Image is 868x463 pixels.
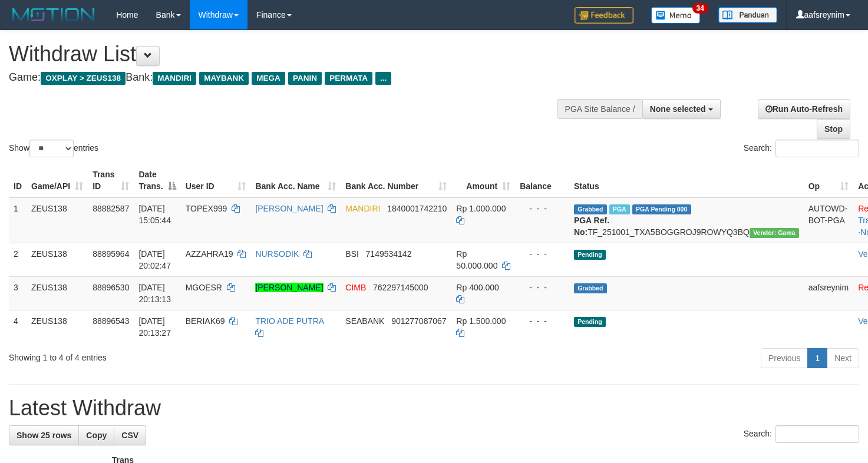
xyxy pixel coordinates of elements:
a: CSV [114,425,146,445]
span: SEABANK [345,316,384,326]
th: Game/API: activate to sort column ascending [27,164,88,197]
th: User ID: activate to sort column ascending [181,164,251,197]
span: Copy 901277087067 to clipboard [391,316,446,326]
a: TRIO ADE PUTRA [255,316,324,326]
td: 1 [9,197,27,243]
span: PERMATA [325,72,372,85]
td: AUTOWD-BOT-PGA [804,197,853,243]
span: TOPEX999 [186,204,227,213]
h1: Latest Withdraw [9,396,859,420]
th: Status [569,164,804,197]
span: [DATE] 20:13:27 [138,316,171,338]
span: 88895964 [93,249,129,259]
th: Op: activate to sort column ascending [804,164,853,197]
span: Pending [574,317,606,327]
h4: Game: Bank: [9,72,567,84]
b: PGA Ref. No: [574,216,609,237]
img: MOTION_logo.png [9,6,98,24]
td: 4 [9,310,27,343]
span: [DATE] 20:13:13 [138,283,171,304]
img: Feedback.jpg [575,7,633,24]
img: panduan.png [718,7,777,23]
span: None selected [650,104,706,114]
td: aafsreynim [804,276,853,310]
span: MANDIRI [153,72,196,85]
span: MEGA [252,72,285,85]
span: Vendor URL: https://trx31.1velocity.biz [750,228,799,238]
span: 88896530 [93,283,129,292]
span: ... [375,72,391,85]
a: Previous [761,348,808,368]
label: Search: [744,425,859,443]
a: Show 25 rows [9,425,79,445]
a: [PERSON_NAME] [255,204,323,213]
span: AZZAHRA19 [186,249,233,259]
span: Show 25 rows [16,431,71,440]
div: PGA Site Balance / [557,99,642,119]
span: Copy [86,431,107,440]
a: Copy [78,425,114,445]
span: MANDIRI [345,204,380,213]
select: Showentries [29,140,74,157]
span: Grabbed [574,204,607,214]
img: Button%20Memo.svg [651,7,701,24]
th: ID [9,164,27,197]
th: Amount: activate to sort column ascending [451,164,515,197]
a: Next [827,348,859,368]
input: Search: [775,425,859,443]
span: [DATE] 20:02:47 [138,249,171,270]
div: - - - [520,203,565,214]
div: - - - [520,315,565,327]
td: ZEUS138 [27,197,88,243]
button: None selected [642,99,721,119]
input: Search: [775,140,859,157]
span: Marked by aafnoeunsreypich [609,204,630,214]
div: Showing 1 to 4 of 4 entries [9,347,353,363]
span: Rp 400.000 [456,283,499,292]
label: Search: [744,140,859,157]
span: Copy 762297145000 to clipboard [373,283,428,292]
span: Grabbed [574,283,607,293]
th: Bank Acc. Name: activate to sort column ascending [250,164,341,197]
div: - - - [520,248,565,260]
span: BERIAK69 [186,316,225,326]
th: Trans ID: activate to sort column ascending [88,164,134,197]
span: PGA Pending [632,204,691,214]
span: Pending [574,250,606,260]
span: CSV [121,431,138,440]
span: 88882587 [93,204,129,213]
td: 3 [9,276,27,310]
span: CIMB [345,283,366,292]
span: 34 [692,3,708,14]
span: 88896543 [93,316,129,326]
a: [PERSON_NAME] [255,283,323,292]
div: - - - [520,282,565,293]
th: Balance [515,164,569,197]
span: Rp 50.000.000 [456,249,497,270]
span: PANIN [288,72,322,85]
a: 1 [807,348,827,368]
span: Rp 1.500.000 [456,316,506,326]
h1: Withdraw List [9,42,567,66]
span: MGOESR [186,283,222,292]
a: Run Auto-Refresh [758,99,850,119]
span: Copy 7149534142 to clipboard [366,249,412,259]
th: Bank Acc. Number: activate to sort column ascending [341,164,451,197]
th: Date Trans.: activate to sort column descending [134,164,180,197]
span: OXPLAY > ZEUS138 [41,72,126,85]
td: ZEUS138 [27,243,88,276]
a: NURSODIK [255,249,299,259]
td: ZEUS138 [27,310,88,343]
td: TF_251001_TXA5BOGGROJ9ROWYQ3BQ [569,197,804,243]
span: Copy 1840001742210 to clipboard [387,204,447,213]
span: BSI [345,249,359,259]
td: 2 [9,243,27,276]
span: [DATE] 15:05:44 [138,204,171,225]
span: MAYBANK [199,72,249,85]
td: ZEUS138 [27,276,88,310]
span: Rp 1.000.000 [456,204,506,213]
label: Show entries [9,140,98,157]
a: Stop [817,119,850,139]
